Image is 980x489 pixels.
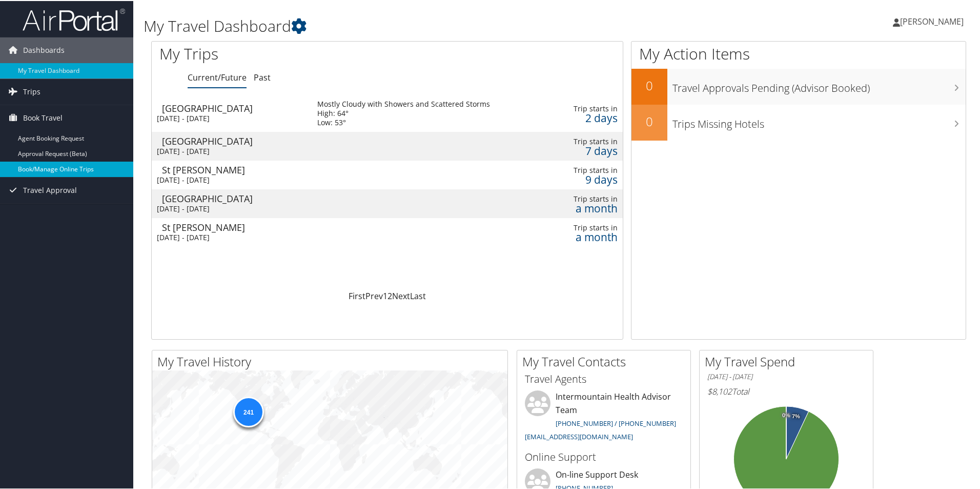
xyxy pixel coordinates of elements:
h1: My Action Items [631,42,966,64]
a: [PHONE_NUMBER] / [PHONE_NUMBER] [556,418,676,427]
div: a month [565,203,618,212]
div: Trip starts in [565,165,618,174]
a: 2 [387,289,392,301]
a: Prev [365,289,383,301]
span: [PERSON_NAME] [900,15,964,26]
div: 7 days [565,145,618,154]
h2: My Travel Contacts [522,352,690,369]
div: [GEOGRAPHIC_DATA] [162,135,307,145]
a: [EMAIL_ADDRESS][DOMAIN_NAME] [525,431,633,440]
div: [DATE] - [DATE] [157,146,302,155]
h6: [DATE] - [DATE] [707,371,865,381]
div: High: 64° [317,108,490,117]
div: St [PERSON_NAME] [162,222,307,231]
h2: 0 [631,76,667,93]
h6: Total [707,385,865,396]
div: [DATE] - [DATE] [157,113,302,122]
h1: My Trips [159,42,419,64]
h3: Travel Agents [525,371,683,385]
span: Trips [23,78,40,104]
div: a month [565,231,618,241]
a: [PERSON_NAME] [893,5,974,36]
div: 9 days [565,174,618,183]
span: Book Travel [23,104,63,130]
a: 0Travel Approvals Pending (Advisor Booked) [631,68,966,104]
a: First [349,289,365,301]
div: 241 [233,396,264,426]
a: Past [254,71,271,82]
tspan: 0% [782,412,790,418]
div: Trip starts in [565,136,618,145]
a: Current/Future [188,71,247,82]
a: Next [392,289,410,301]
div: [DATE] - [DATE] [157,203,302,212]
h1: My Travel Dashboard [144,14,697,36]
img: airportal-logo.png [23,7,125,31]
h2: My Travel History [157,352,507,369]
div: Trip starts in [565,222,618,231]
h3: Online Support [525,449,683,463]
div: [GEOGRAPHIC_DATA] [162,103,307,112]
div: Trip starts in [565,193,618,203]
h2: My Travel Spend [705,352,873,369]
div: [GEOGRAPHIC_DATA] [162,193,307,202]
tspan: 7% [792,413,800,419]
div: [DATE] - [DATE] [157,174,302,184]
h3: Trips Missing Hotels [672,111,966,130]
div: Low: 53° [317,117,490,126]
div: St [PERSON_NAME] [162,164,307,173]
h2: 0 [631,112,667,129]
span: $8,102 [707,385,732,396]
span: Travel Approval [23,177,77,202]
a: 1 [383,289,387,301]
div: Mostly Cloudy with Showers and Scattered Storms [317,99,490,108]
div: 2 days [565,112,618,122]
div: [DATE] - [DATE] [157,232,302,241]
h3: Travel Approvals Pending (Advisor Booked) [672,75,966,94]
div: Trip starts in [565,103,618,112]
a: Last [410,289,426,301]
li: Intermountain Health Advisor Team [520,389,688,444]
span: Dashboards [23,36,65,62]
a: 0Trips Missing Hotels [631,104,966,140]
